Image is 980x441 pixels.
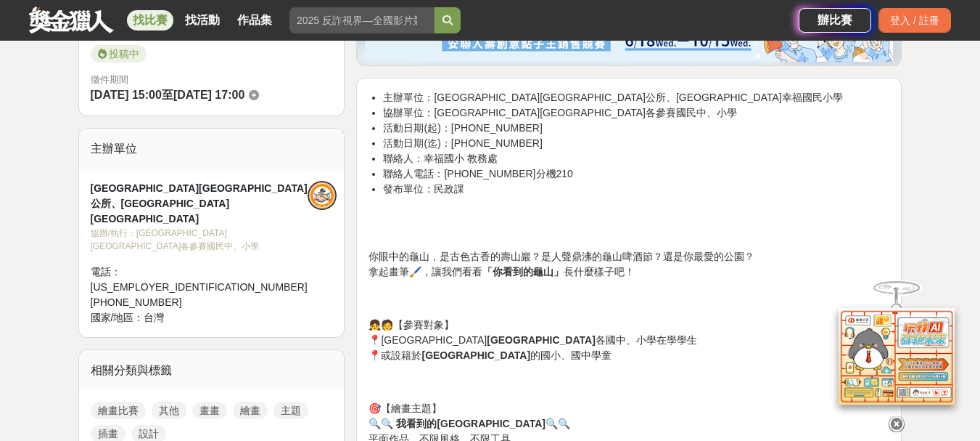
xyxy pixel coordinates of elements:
[383,105,889,121] li: 協辦單位：[GEOGRAPHIC_DATA][GEOGRAPHIC_DATA]各參賽國民中、小學
[421,349,530,361] strong: [GEOGRAPHIC_DATA]
[162,89,173,101] span: 至
[383,182,889,197] li: 發布單位：民政課
[127,10,173,31] a: 找比賽
[368,317,889,394] p: 👧🧑【參賽對象】 📍[GEOGRAPHIC_DATA] 各國中、小學在學學生 📍或設籍於 的國小、國中學童
[289,7,435,33] input: 2025 反詐視界—全國影片競賽
[799,8,871,33] a: 辦比賽
[91,45,147,62] span: 投稿中
[839,308,955,405] img: d2146d9a-e6f6-4337-9592-8cefde37ba6b.png
[381,418,393,429] span: 🔍
[396,418,545,429] strong: 我看到的[GEOGRAPHIC_DATA]
[383,90,889,105] li: 主辦單位：[GEOGRAPHIC_DATA][GEOGRAPHIC_DATA]公所、[GEOGRAPHIC_DATA]幸福國民小學
[91,227,308,253] div: 協辦/執行： [GEOGRAPHIC_DATA][GEOGRAPHIC_DATA]各參賽國民中、小學
[79,350,345,391] div: 相關分類與標籤
[482,266,564,278] strong: 「你看到的龜山」
[144,312,164,323] span: 台灣
[273,402,308,419] a: 主題
[231,10,278,31] a: 作品集
[91,312,144,323] span: 國家/地區：
[233,402,268,419] a: 繪畫
[383,121,889,136] li: 活動日期(起)：[PHONE_NUMBER]
[173,89,244,101] span: [DATE] 17:00
[91,181,308,227] div: [GEOGRAPHIC_DATA][GEOGRAPHIC_DATA]公所、[GEOGRAPHIC_DATA][GEOGRAPHIC_DATA]
[368,249,889,310] p: 你眼中的龜山，是古色古香的壽山巖？是人聲鼎沸的龜山啤酒節？還是你最愛的公園？ 拿起畫筆🖌️，讓我們看看 長什麼樣子吧！
[383,136,889,151] li: 活動日期(迄)：[PHONE_NUMBER]
[487,334,596,346] strong: [GEOGRAPHIC_DATA]
[91,89,162,101] span: [DATE] 15:00
[152,402,186,419] a: 其他
[179,10,226,31] a: 找活動
[878,8,951,33] div: 登入 / 註冊
[545,418,570,429] strong: 🔍🔍
[91,74,128,85] span: 徵件期間
[91,264,308,310] div: 電話： [US_EMPLOYER_IDENTIFICATION_NUMBER][PHONE_NUMBER]
[91,402,146,419] a: 繪畫比賽
[79,129,345,169] div: 主辦單位
[383,151,889,166] li: 聯絡人：幸福國小 教務處
[383,166,889,182] li: 聯絡人電話：[PHONE_NUMBER]分機210
[192,402,227,419] a: 畫畫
